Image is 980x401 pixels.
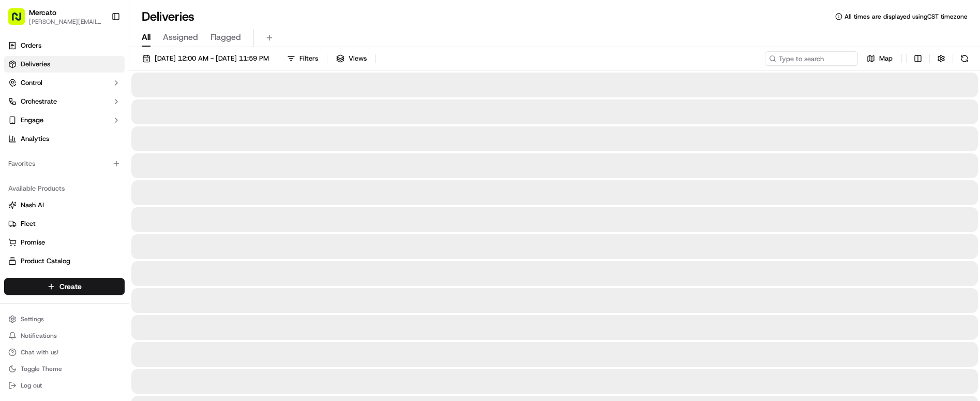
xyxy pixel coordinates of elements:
button: Refresh [957,51,972,66]
button: Log out [4,378,125,393]
span: Orchestrate [21,97,57,106]
button: Toggle Theme [4,362,125,376]
span: Promise [21,238,45,247]
span: Orders [21,41,41,50]
span: Views [349,54,367,63]
span: Notifications [21,332,57,340]
span: Engage [21,116,43,125]
a: Deliveries [4,56,125,73]
a: Nash AI [8,200,120,210]
span: Map [879,54,893,63]
span: Chat with us! [21,348,58,356]
a: Fleet [8,219,120,228]
button: Control [4,75,125,91]
button: Chat with us! [4,345,125,360]
span: Assigned [163,31,198,44]
button: Product Catalog [4,253,125,269]
a: Analytics [4,131,125,147]
button: Mercato[PERSON_NAME][EMAIL_ADDRESS][PERSON_NAME][DOMAIN_NAME] [4,4,107,29]
button: Filters [282,51,323,66]
span: All times are displayed using CST timezone [845,12,968,21]
button: Promise [4,234,125,251]
button: Views [331,51,371,66]
span: Toggle Theme [21,365,62,373]
button: Orchestrate [4,93,125,110]
span: Product Catalog [21,256,70,266]
span: Flagged [210,31,241,44]
div: Favorites [4,155,125,172]
h1: Deliveries [142,8,194,25]
button: Nash AI [4,197,125,213]
span: [DATE] 12:00 AM - [DATE] 11:59 PM [155,54,269,63]
span: Log out [21,381,42,390]
span: Nash AI [21,200,44,210]
button: Mercato [29,7,56,18]
a: Product Catalog [8,256,120,266]
button: [PERSON_NAME][EMAIL_ADDRESS][PERSON_NAME][DOMAIN_NAME] [29,18,103,26]
button: Settings [4,312,125,326]
span: Deliveries [21,60,50,69]
span: Control [21,78,42,88]
span: Filters [299,54,318,63]
button: Create [4,278,125,295]
div: Available Products [4,180,125,197]
button: Notifications [4,328,125,343]
input: Type to search [765,51,858,66]
button: Fleet [4,216,125,232]
span: Create [59,281,82,292]
span: Analytics [21,134,49,144]
button: [DATE] 12:00 AM - [DATE] 11:59 PM [138,51,274,66]
span: Settings [21,315,44,323]
button: Map [862,51,897,66]
a: Promise [8,238,120,247]
button: Engage [4,112,125,128]
span: All [142,31,150,44]
span: Fleet [21,219,36,228]
a: Orders [4,37,125,54]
